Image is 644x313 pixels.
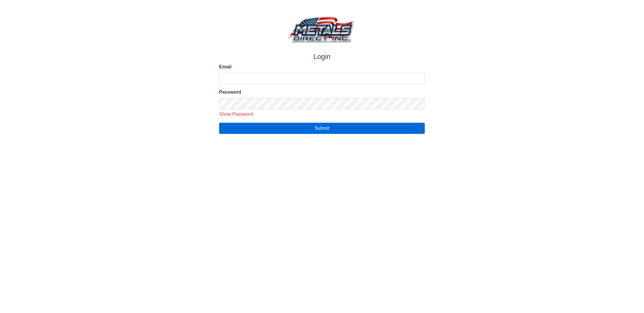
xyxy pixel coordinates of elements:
h1: Login [219,53,425,61]
span: Show Password [219,112,253,117]
label: Email [219,63,425,70]
label: Password [219,89,425,96]
span: Submit [315,126,329,131]
button: Show Password [217,110,255,118]
button: Submit [219,123,425,134]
